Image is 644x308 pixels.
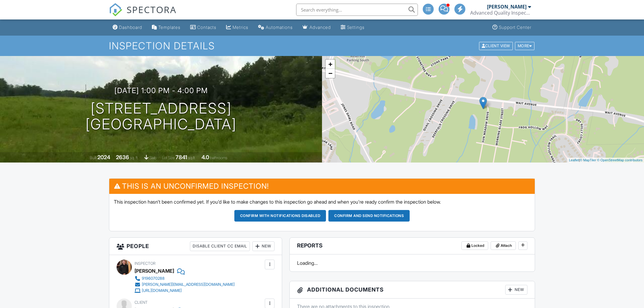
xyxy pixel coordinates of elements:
[580,158,596,162] a: © MapTiler
[224,22,251,33] a: Metrics
[201,154,209,160] div: 4.0
[197,25,216,30] div: Contacts
[109,3,122,16] img: The Best Home Inspection Software - Spectora
[479,42,513,50] div: Client View
[490,22,534,33] a: Support Center
[130,156,138,160] span: sq. ft.
[109,40,535,51] h1: Inspection Details
[135,282,235,288] a: [PERSON_NAME][EMAIL_ADDRESS][DOMAIN_NAME]
[135,266,174,275] div: [PERSON_NAME]
[135,288,235,294] a: [URL][DOMAIN_NAME]
[135,261,156,266] span: Inspector
[109,238,282,255] h3: People
[176,154,187,160] div: 7841
[188,22,219,33] a: Contacts
[499,25,531,30] div: Support Center
[210,156,227,160] span: bathrooms
[296,4,418,16] input: Search everything...
[149,156,156,160] span: slab
[190,241,250,251] div: Disable Client CC Email
[487,4,527,10] div: [PERSON_NAME]
[515,42,535,50] div: More
[338,22,367,33] a: Settings
[328,210,410,222] button: Confirm and send notifications
[252,241,275,251] div: New
[266,25,293,30] div: Automations
[347,25,365,30] div: Settings
[116,154,129,160] div: 2636
[90,156,96,160] span: Built
[114,86,208,95] h3: [DATE] 1:00 pm - 4:00 pm
[135,275,235,282] a: 9196070288
[142,276,165,281] div: 9196070288
[114,198,530,205] p: This inspection hasn't been confirmed yet. If you'd like to make changes to this inspection go ah...
[109,179,535,194] h3: This is an Unconfirmed Inspection!
[86,100,236,133] h1: [STREET_ADDRESS] [GEOGRAPHIC_DATA]
[119,25,142,30] div: Dashboard
[135,300,148,305] span: Client
[109,8,177,21] a: SPECTORA
[470,10,531,16] div: Advanced Quality Inspections LLC
[188,156,196,160] span: sq.ft.
[505,285,527,295] div: New
[326,60,335,69] a: Zoom in
[478,43,514,48] a: Client View
[234,210,326,222] button: Confirm with notifications disabled
[326,69,335,78] a: Zoom out
[142,288,182,293] div: [URL][DOMAIN_NAME]
[256,22,295,33] a: Automations (Advanced)
[233,25,248,30] div: Metrics
[567,158,644,163] div: |
[110,22,145,33] a: Dashboard
[149,22,183,33] a: Templates
[162,156,175,160] span: Lot Size
[142,282,235,287] div: [PERSON_NAME][EMAIL_ADDRESS][DOMAIN_NAME]
[290,281,535,299] h3: Additional Documents
[300,22,333,33] a: Advanced
[158,25,180,30] div: Templates
[127,3,177,16] span: SPECTORA
[569,158,579,162] a: Leaflet
[310,25,331,30] div: Advanced
[597,158,642,162] a: © OpenStreetMap contributors
[97,154,110,160] div: 2024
